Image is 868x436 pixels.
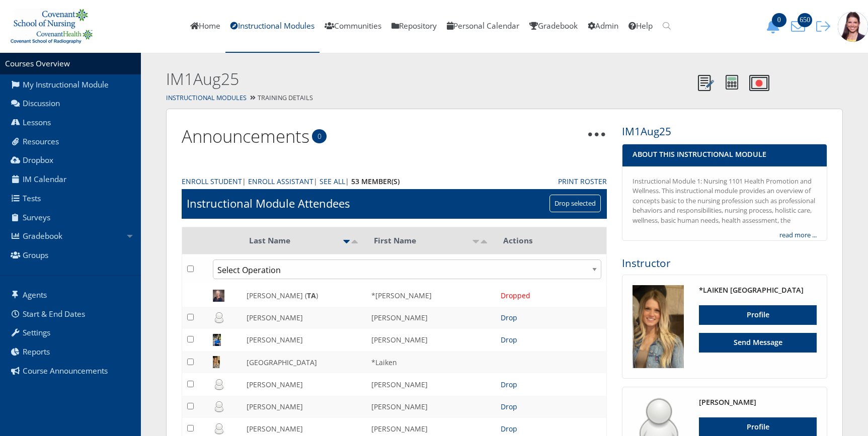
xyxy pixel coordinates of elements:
[501,313,517,322] a: Drop
[699,397,817,407] h4: [PERSON_NAME]
[772,13,786,27] span: 0
[698,75,714,91] img: Notes
[472,240,480,243] img: asc.png
[242,284,366,306] td: [PERSON_NAME] ( )
[187,196,350,211] h1: Instructional Module Attendees
[787,19,813,34] button: 650
[699,285,817,295] h4: *Laiken [GEOGRAPHIC_DATA]
[622,124,827,139] h3: IM1Aug25
[633,285,684,368] img: 10000259_125_125.jpg
[798,13,812,27] span: 650
[558,176,607,187] a: Print Roster
[501,402,517,411] a: Drop
[320,176,345,187] a: See All
[242,396,366,418] td: [PERSON_NAME]
[480,240,488,243] img: desc.png
[787,21,813,31] a: 650
[242,373,366,395] td: [PERSON_NAME]
[5,58,70,69] a: Courses Overview
[343,240,351,243] img: asc_active.png
[749,75,769,91] img: Record Video Note
[699,333,817,353] a: Send Message
[699,305,817,325] a: Profile
[366,396,496,418] td: [PERSON_NAME]
[762,19,787,34] button: 0
[366,351,496,373] td: *Laiken
[307,291,316,300] b: TA
[166,68,692,91] h2: IM1Aug25
[622,256,827,271] h3: Instructor
[726,75,738,90] img: Calculator
[242,227,366,254] th: Last Name
[501,335,517,344] a: Drop
[779,230,817,240] a: read more ...
[501,290,602,301] div: Dropped
[242,351,366,373] td: [GEOGRAPHIC_DATA]
[182,176,242,187] a: Enroll Student
[501,380,517,389] a: Drop
[496,227,607,254] th: Actions
[242,329,366,351] td: [PERSON_NAME]
[141,91,868,106] div: Training Details
[838,12,868,42] img: 1943_125_125.jpg
[762,21,787,31] a: 0
[366,329,496,351] td: [PERSON_NAME]
[366,307,496,329] td: [PERSON_NAME]
[366,227,496,254] th: First Name
[633,177,817,226] div: Instructional Module 1: Nursing 1101 Health Promotion and Wellness. This instructional module pro...
[549,195,601,212] input: Drop selected
[312,129,327,143] span: 0
[182,176,543,187] div: | | |
[366,373,496,395] td: [PERSON_NAME]
[366,284,496,306] td: *[PERSON_NAME]
[166,94,247,102] a: Instructional Modules
[633,149,817,159] h4: About This Instructional Module
[248,176,313,187] a: Enroll Assistant
[242,307,366,329] td: [PERSON_NAME]
[501,424,517,433] a: Drop
[351,240,359,243] img: desc.png
[182,124,309,148] a: Announcements0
